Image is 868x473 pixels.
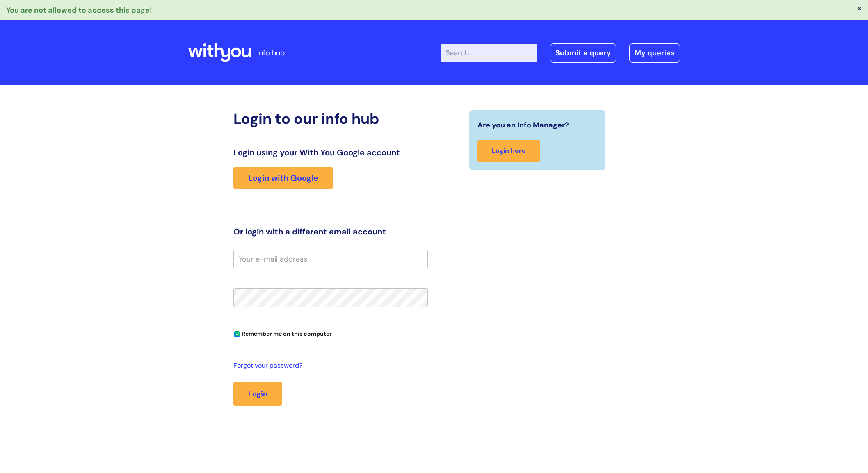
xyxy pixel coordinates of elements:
button: × [857,5,862,12]
input: Remember me on this computer [234,332,240,337]
input: Search [441,44,537,62]
p: info hub [257,46,285,59]
button: Login [233,382,282,406]
h2: Login to our info hub [233,110,428,127]
h3: Login using your With You Google account [233,148,428,157]
a: Login with Google [233,167,333,189]
a: Login here [477,140,540,162]
label: Remember me on this computer [233,328,332,337]
a: Submit a query [550,43,616,62]
span: Are you an Info Manager? [477,118,569,132]
input: Your e-mail address [233,250,428,268]
h3: Or login with a different email account [233,227,428,236]
a: Forgot your password? [233,360,424,372]
div: You can uncheck this option if you're logging in from a shared device [233,327,428,340]
a: My queries [629,43,680,62]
